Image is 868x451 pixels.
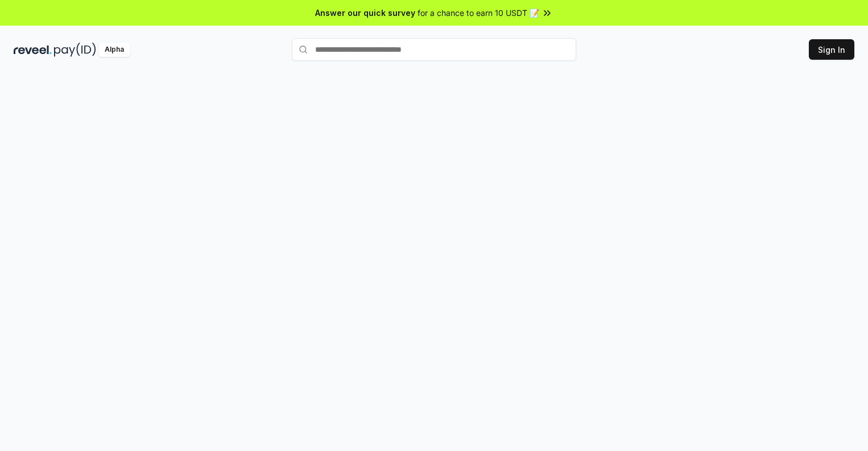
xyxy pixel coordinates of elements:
[54,43,96,57] img: pay_id
[14,43,52,57] img: reveel_dark
[98,43,130,57] div: Alpha
[315,7,415,19] span: Answer our quick survey
[809,39,854,60] button: Sign In
[418,7,539,19] span: for a chance to earn 10 USDT 📝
